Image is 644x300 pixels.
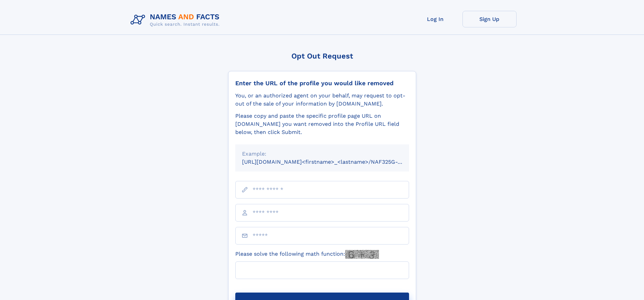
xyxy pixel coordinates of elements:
[235,79,409,87] div: Enter the URL of the profile you would like removed
[408,11,462,27] a: Log In
[235,92,409,108] div: You, or an authorized agent on your behalf, may request to opt-out of the sale of your informatio...
[128,11,225,29] img: Logo Names and Facts
[228,52,416,60] div: Opt Out Request
[242,159,422,165] small: [URL][DOMAIN_NAME]<firstname>_<lastname>/NAF325G-xxxxxxxx
[242,150,402,158] div: Example:
[462,11,517,27] a: Sign Up
[235,112,409,136] div: Please copy and paste the specific profile page URL on [DOMAIN_NAME] you want removed into the Pr...
[235,250,379,259] label: Please solve the following math function:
